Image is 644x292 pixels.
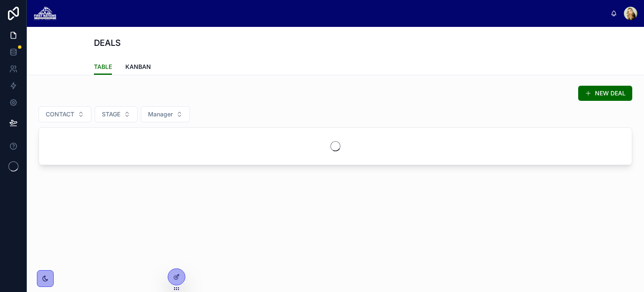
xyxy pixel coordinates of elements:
[102,110,120,118] span: STAGE
[95,106,138,122] button: Select Button
[141,106,190,122] button: Select Button
[578,86,632,101] button: NEW DEAL
[94,63,112,71] span: TABLE
[125,59,151,76] a: KANBAN
[46,110,74,118] span: CONTACT
[39,106,91,122] button: Select Button
[94,59,112,75] a: TABLE
[125,63,151,71] span: KANBAN
[63,12,610,15] div: scrollable content
[34,7,57,20] img: App logo
[148,110,173,118] span: Manager
[94,37,121,49] h1: DEALS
